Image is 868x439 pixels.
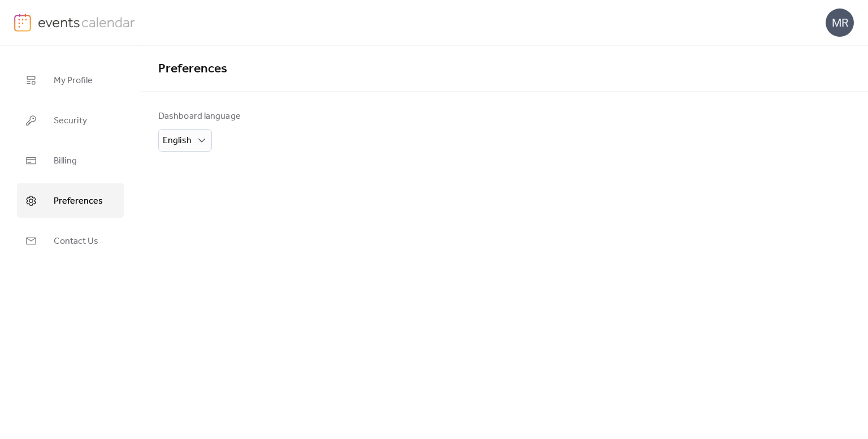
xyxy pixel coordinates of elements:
span: English [163,132,192,149]
span: Preferences [54,192,103,210]
a: Security [17,103,124,137]
a: Preferences [17,183,124,218]
span: Preferences [158,57,227,81]
a: My Profile [17,63,124,97]
a: Contact Us [17,223,124,258]
span: Billing [54,152,77,170]
a: Billing [17,143,124,178]
span: Contact Us [54,233,98,250]
span: Security [54,112,87,130]
div: Dashboard language [158,110,241,123]
div: MR [826,8,854,37]
img: logo [14,14,31,32]
span: My Profile [54,72,93,89]
img: logo-type [38,14,136,31]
